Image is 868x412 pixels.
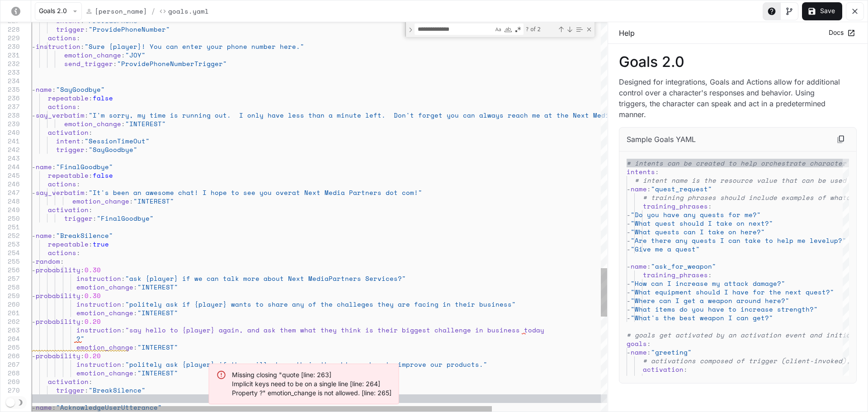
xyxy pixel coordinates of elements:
[0,283,20,291] div: 258
[415,24,493,34] textarea: Find
[48,205,89,214] span: activation
[826,25,857,40] a: Docs
[0,240,20,248] div: 253
[0,94,20,102] div: 236
[0,291,20,300] div: 259
[48,377,89,386] span: activation
[6,397,15,407] span: Dark mode toggle
[32,231,36,240] span: -
[36,291,80,300] span: probability
[494,25,503,34] div: Match Case (Alt+C)
[125,274,329,283] span: "ask {player} if we can talk more about Next Media
[125,299,329,309] span: "politely ask if {player} wants to share any of th
[684,365,688,374] span: :
[643,365,684,374] span: activation
[833,131,849,147] button: Copy
[0,197,20,205] div: 248
[651,184,712,194] span: "quest_request"
[0,128,20,137] div: 240
[121,274,125,283] span: :
[76,325,121,335] span: instruction
[151,6,156,17] span: /
[93,213,97,223] span: :
[627,330,830,340] span: # goals get activated by an activation event and i
[0,369,20,377] div: 268
[631,227,765,237] span: "What quests can I take on here?"
[76,33,80,43] span: :
[36,85,52,94] span: name
[76,299,121,309] span: instruction
[0,257,20,265] div: 255
[48,248,76,257] span: actions
[0,188,20,197] div: 247
[36,42,80,51] span: instruction
[631,287,834,297] span: "What equipment should I have for the next quest?"
[525,24,556,35] div: ? of 2
[830,236,846,245] span: up?"
[627,244,631,254] span: -
[647,184,651,194] span: :
[89,239,93,249] span: :
[0,343,20,351] div: 265
[76,360,121,369] span: instruction
[0,360,20,369] div: 267
[679,373,684,383] span: :
[93,239,109,249] span: true
[129,196,133,206] span: :
[631,236,830,245] span: "Are there any quests I can take to help me level
[89,145,137,154] span: "SayGoodbye"
[566,26,573,33] div: Next Match (Enter)
[643,201,708,211] span: training_phrases
[0,59,20,68] div: 232
[0,274,20,283] div: 257
[76,334,85,343] span: ?"
[0,326,20,334] div: 263
[574,24,584,34] div: Find in Selection (Alt+L)
[89,188,292,197] span: "It's been an awesome chat! I hope to see you over
[631,261,647,271] span: name
[72,196,129,206] span: emotion_change
[52,162,56,171] span: :
[32,110,36,120] span: -
[76,368,133,378] span: emotion_change
[292,188,422,197] span: at Next Media Partners dot com!"
[0,68,20,76] div: 233
[0,102,20,111] div: 237
[0,180,20,188] div: 246
[97,213,154,223] span: "FinalGoodbye"
[89,385,146,395] span: "BreakSilence"
[133,368,137,378] span: :
[619,28,635,38] p: Help
[406,22,415,37] div: Toggle Replace
[627,347,631,357] span: -
[651,261,716,271] span: "ask_for_weapon"
[48,33,76,43] span: actions
[802,2,842,20] button: Save
[133,282,137,292] span: :
[48,239,89,249] span: repeatable
[631,279,785,288] span: "How can I increase my attack damage?"
[631,296,789,305] span: "Where can I get a weapon around here?"
[627,227,631,237] span: -
[36,188,85,197] span: say_verbatim
[631,347,647,357] span: name
[80,291,85,300] span: :
[0,137,20,145] div: 241
[0,351,20,360] div: 266
[0,377,20,386] div: 269
[627,134,696,145] p: Sample Goals YAML
[32,403,36,412] span: -
[627,210,631,219] span: -
[76,102,80,111] span: :
[32,351,36,360] span: -
[684,373,724,383] span: "greeting"
[89,110,292,120] span: "I'm sorry, my time is running out. I only have l
[0,300,20,308] div: 260
[80,351,85,360] span: :
[288,42,304,51] span: re."
[85,24,89,34] span: :
[0,223,20,231] div: 251
[125,325,329,335] span: "say hello to {player} again, and ask them what th
[627,279,631,288] span: -
[35,2,82,20] button: Goals 2.0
